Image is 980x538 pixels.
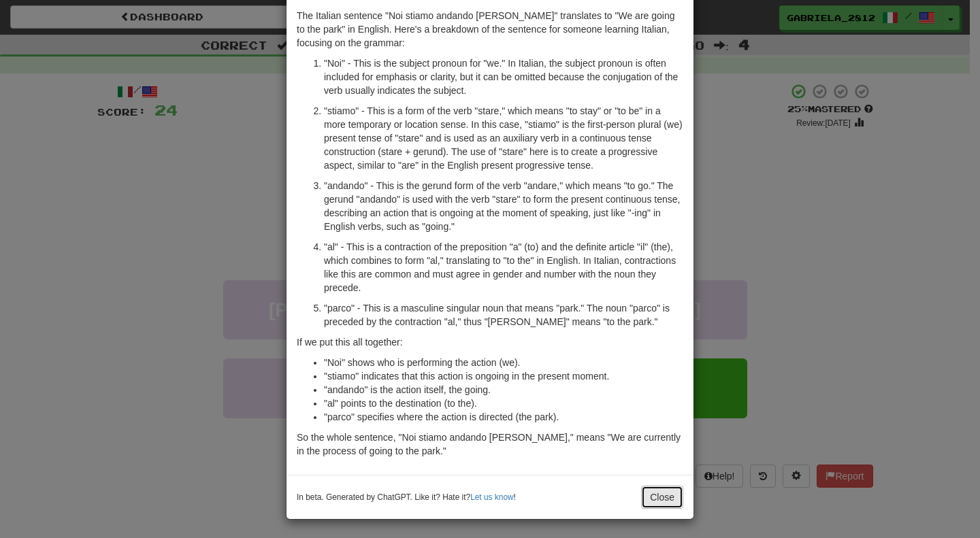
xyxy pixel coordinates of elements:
p: "stiamo" - This is a form of the verb "stare," which means "to stay" or "to be" in a more tempora... [324,104,683,172]
li: "parco" specifies where the action is directed (the park). [324,410,683,424]
li: "andando" is the action itself, the going. [324,383,683,397]
a: Let us know [470,492,513,502]
p: "Noi" - This is the subject pronoun for "we." In Italian, the subject pronoun is often included f... [324,56,683,97]
button: Close [641,486,683,509]
li: "stiamo" indicates that this action is ongoing in the present moment. [324,369,683,383]
p: If we put this all together: [297,335,683,349]
p: "al" - This is a contraction of the preposition "a" (to) and the definite article "il" (the), whi... [324,240,683,295]
small: In beta. Generated by ChatGPT. Like it? Hate it? ! [297,492,516,503]
li: "al" points to the destination (to the). [324,397,683,410]
p: The Italian sentence "Noi stiamo andando [PERSON_NAME]" translates to "We are going to the park" ... [297,9,683,50]
li: "Noi" shows who is performing the action (we). [324,356,683,369]
p: "andando" - This is the gerund form of the verb "andare," which means "to go." The gerund "andand... [324,179,683,233]
p: So the whole sentence, "Noi stiamo andando [PERSON_NAME]," means "We are currently in the process... [297,431,683,458]
p: "parco" - This is a masculine singular noun that means "park." The noun "parco" is preceded by th... [324,301,683,329]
